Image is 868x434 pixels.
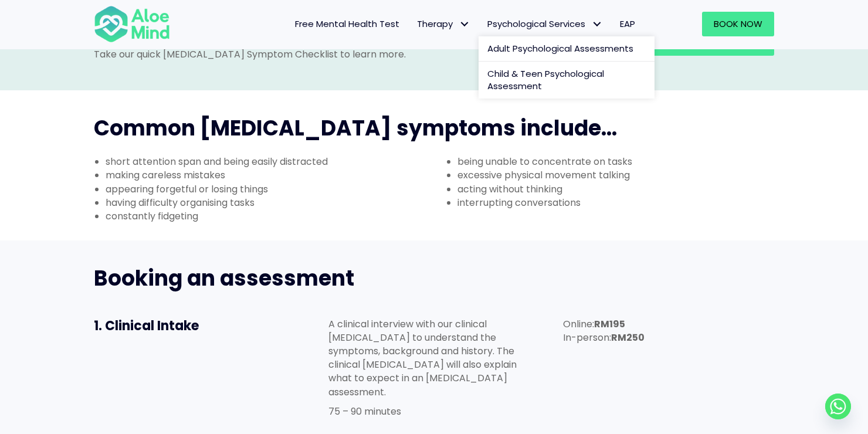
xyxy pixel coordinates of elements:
[94,48,570,61] p: Take our quick [MEDICAL_DATA] Symptom Checklist to learn more.
[479,62,655,99] a: Child & Teen Psychological Assessment
[479,36,655,62] a: Adult Psychological Assessments
[328,405,540,418] p: 75 – 90 minutes
[487,42,633,55] span: Adult Psychological Assessments
[417,18,470,30] span: Therapy
[408,12,479,36] a: TherapyTherapy: submenu
[588,16,605,33] span: Psychological Services: submenu
[702,12,774,36] a: Book Now
[456,16,473,33] span: Therapy: submenu
[106,168,434,182] li: making careless mistakes
[620,18,635,30] span: EAP
[185,12,644,36] nav: Menu
[106,155,434,168] li: short attention span and being easily distracted
[94,263,354,293] span: Booking an assessment
[594,317,625,331] strong: RM195
[563,317,774,344] p: Online: In-person:
[457,168,786,182] li: excessive physical movement talking
[487,18,602,30] span: Psychological Services
[611,331,645,344] strong: RM250
[328,317,540,399] p: A clinical interview with our clinical [MEDICAL_DATA] to understand the symptoms, background and ...
[457,155,786,168] li: being unable to concentrate on tasks
[106,209,434,223] li: constantly fidgeting
[106,182,434,196] li: appearing forgetful or losing things
[286,12,408,36] a: Free Mental Health Test
[295,18,399,30] span: Free Mental Health Test
[825,394,851,419] a: Whatsapp
[94,5,170,43] img: Aloe mind Logo
[487,67,604,93] span: Child & Teen Psychological Assessment
[479,12,611,36] a: Psychological ServicesPsychological Services: submenu
[94,317,199,335] span: 1. Clinical Intake
[611,12,644,36] a: EAP
[106,196,434,209] li: having difficulty organising tasks
[457,196,786,209] li: interrupting conversations
[457,182,786,196] li: acting without thinking
[714,18,762,30] span: Book Now
[94,113,617,143] span: Common [MEDICAL_DATA] symptoms include...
